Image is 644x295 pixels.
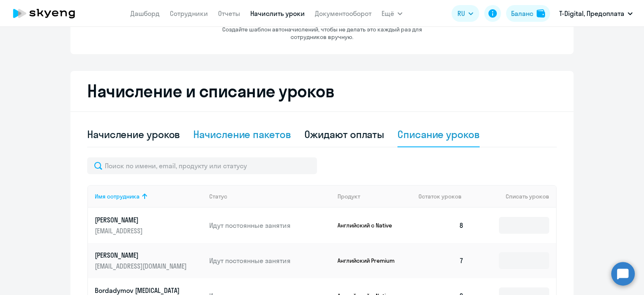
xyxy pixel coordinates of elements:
a: Дашборд [130,9,160,18]
input: Поиск по имени, email, продукту или статусу [87,157,317,174]
p: Bordadymov [MEDICAL_DATA] [95,286,189,295]
p: Английский с Native [338,222,400,229]
a: Отчеты [218,9,240,18]
a: [PERSON_NAME][EMAIL_ADDRESS][DOMAIN_NAME] [95,251,203,271]
p: T-Digital, Предоплата [559,8,624,18]
th: Списать уроков [470,185,556,208]
div: Ожидают оплаты [304,128,384,141]
div: Продукт [338,193,412,200]
div: Баланс [511,8,533,18]
a: Документооборот [315,9,371,18]
a: Начислить уроки [250,9,305,18]
p: [PERSON_NAME] [95,251,189,260]
p: Английский Premium [338,257,400,264]
a: Сотрудники [170,9,208,18]
div: Имя сотрудника [95,193,203,200]
td: 7 [412,243,470,278]
td: 8 [412,208,470,243]
p: [EMAIL_ADDRESS][DOMAIN_NAME] [95,261,189,271]
div: Начисление пакетов [193,128,291,141]
a: [PERSON_NAME][EMAIL_ADDRESS] [95,215,203,235]
button: Ещё [382,5,402,22]
button: T-Digital, Предоплата [555,3,637,23]
span: Остаток уроков [418,193,462,200]
div: Статус [209,193,227,200]
span: RU [457,8,465,18]
div: Статус [209,193,331,200]
div: Имя сотрудника [95,193,140,200]
div: Списание уроков [397,128,480,141]
button: Балансbalance [506,5,550,22]
div: Остаток уроков [418,193,470,200]
p: [EMAIL_ADDRESS] [95,226,189,235]
button: RU [452,5,479,22]
p: Идут постоянные занятия [209,221,331,230]
div: Начисление уроков [87,128,180,141]
img: balance [537,9,545,18]
p: Создайте шаблон автоначислений, чтобы не делать это каждый раз для сотрудников вручную. [205,26,439,41]
div: Продукт [338,193,360,200]
h2: Начисление и списание уроков [87,81,557,101]
p: Идут постоянные занятия [209,256,331,265]
span: Ещё [382,8,394,18]
p: [PERSON_NAME] [95,215,189,225]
